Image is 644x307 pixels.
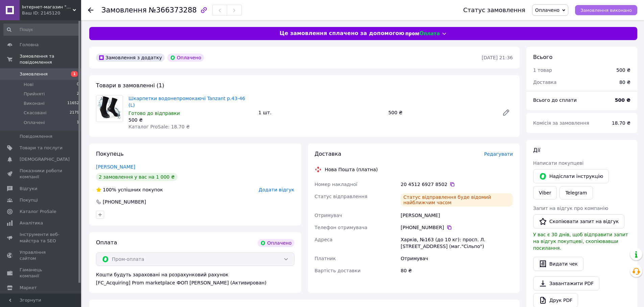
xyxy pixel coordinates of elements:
span: Додати відгук [259,187,294,192]
span: Управління сайтом [20,249,63,262]
span: Оплата [96,239,117,246]
span: Оплачено [535,7,559,13]
span: 18.70 ₴ [612,120,630,126]
span: Товари в замовленні (1) [96,82,164,89]
b: 500 ₴ [615,97,630,103]
div: Статус замовлення [463,7,525,13]
div: Повернутися назад [88,7,93,13]
span: Дії [533,147,540,153]
span: Готово до відправки [128,111,180,116]
span: Гаманець компанії [20,267,63,279]
div: Статус відправлення буде відомий найближчим часом [401,193,513,207]
span: Доставка [533,80,556,85]
span: Товари та послуги [20,145,63,151]
div: 80 ₴ [399,265,514,277]
span: Адреса [315,237,333,242]
span: Замовлення [101,6,147,14]
span: У вас є 30 днів, щоб відправити запит на відгук покупцеві, скопіювавши посилання. [533,232,628,251]
span: Каталог ProSale: 18.70 ₴ [128,124,190,129]
span: Покупці [20,197,38,203]
span: №366373288 [149,6,197,14]
div: 1 шт. [256,108,385,117]
span: Всього до сплати [533,97,577,103]
div: [PHONE_NUMBER] [102,198,147,205]
span: Отримувач [315,213,342,218]
span: Замовлення [20,71,48,77]
span: Аналітика [20,220,43,226]
div: 500 ₴ [128,117,253,123]
span: 2179 [70,110,79,116]
span: Нові [24,82,33,88]
span: Головна [20,42,39,48]
a: Viber [533,186,557,199]
button: Надіслати інструкцію [533,169,609,183]
button: Скопіювати запит на відгук [533,214,624,228]
div: Оплачено [258,239,294,247]
span: Платник [315,256,336,261]
button: Замовлення виконано [575,5,637,15]
div: Кошти будуть зараховані на розрахунковий рахунок [96,271,294,286]
span: Статус відправлення [315,194,367,199]
div: Оплачено [167,54,204,62]
div: Нова Пошта (платна) [323,166,380,173]
span: Повідомлення [20,133,52,140]
span: 100% [103,187,116,192]
img: Шкарпетки водонепромокаючі Tanzant р.43-46 (L) [96,95,123,122]
div: 500 ₴ [616,67,630,73]
span: Замовлення виконано [580,8,632,13]
span: Виконані [24,100,45,106]
a: [PERSON_NAME] [96,164,135,170]
a: Завантажити PDF [533,276,599,290]
a: Telegram [559,186,593,199]
span: Номер накладної [315,182,358,187]
div: [PERSON_NAME] [399,209,514,221]
span: Інструменти веб-майстра та SEO [20,232,63,244]
div: 500 ₴ [386,108,497,117]
span: 0 [77,82,79,88]
div: Ваш ID: 2145120 [22,10,81,16]
span: Скасовані [24,110,47,116]
div: 2 замовлення у вас на 1 000 ₴ [96,173,177,181]
span: Прийняті [24,91,45,97]
span: Написати покупцеві [533,160,583,166]
span: 1 [71,71,78,77]
span: Всього [533,54,552,60]
span: Відгуки [20,186,37,192]
div: Отримувач [399,252,514,265]
div: Харків, №163 (до 10 кг): просп. Л. [STREET_ADDRESS] (маг."Сільпо") [399,234,514,252]
span: Оплачені [24,120,45,126]
span: 1 товар [533,67,552,73]
div: [FC_Acquiring] Prom marketplace ФОП [PERSON_NAME] (Активирован) [96,279,294,286]
span: Інтернет-магазин "CHINA Лавка" [22,4,73,10]
button: Видати чек [533,257,583,271]
span: Телефон отримувача [315,225,367,230]
span: Покупець [96,151,124,157]
span: Вартість доставки [315,268,361,273]
span: Маркет [20,285,37,291]
span: Доставка [315,151,341,157]
span: Комісія за замовлення [533,120,589,126]
span: 2 [77,91,79,97]
span: 11652 [67,100,79,106]
a: Редагувати [499,106,513,119]
span: Це замовлення сплачено за допомогою [280,30,404,37]
span: Замовлення та повідомлення [20,53,81,65]
span: 1 [77,120,79,126]
input: Пошук [3,24,80,36]
time: [DATE] 21:36 [482,55,513,60]
a: Шкарпетки водонепромокаючі Tanzant р.43-46 (L) [128,96,245,108]
span: Показники роботи компанії [20,168,63,180]
div: Замовлення з додатку [96,54,165,62]
div: 20 4512 6927 8502 [401,181,513,188]
div: [PHONE_NUMBER] [401,224,513,231]
span: Редагувати [484,151,513,157]
div: успішних покупок [96,186,163,193]
span: Каталог ProSale [20,209,56,215]
span: Запит на відгук про компанію [533,206,608,211]
span: [DEMOGRAPHIC_DATA] [20,156,70,162]
div: 80 ₴ [615,75,635,90]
